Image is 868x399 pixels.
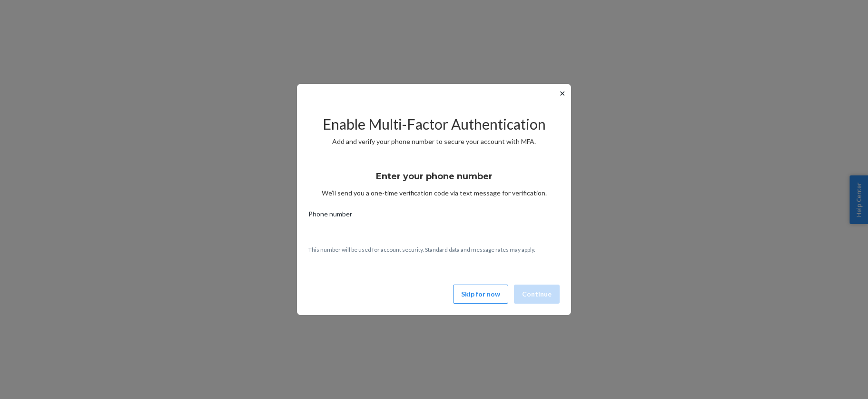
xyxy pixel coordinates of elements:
[308,163,560,198] div: We’ll send you a one-time verification code via text message for verification.
[308,116,560,132] h2: Enable Multi-Factor Authentication
[514,285,560,304] button: Continue
[376,170,493,183] h3: Enter your phone number
[308,137,560,146] p: Add and verify your phone number to secure your account with MFA.
[557,88,567,99] button: ✕
[308,209,352,223] span: Phone number
[453,285,508,304] button: Skip for now
[308,246,560,254] p: This number will be used for account security. Standard data and message rates may apply.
